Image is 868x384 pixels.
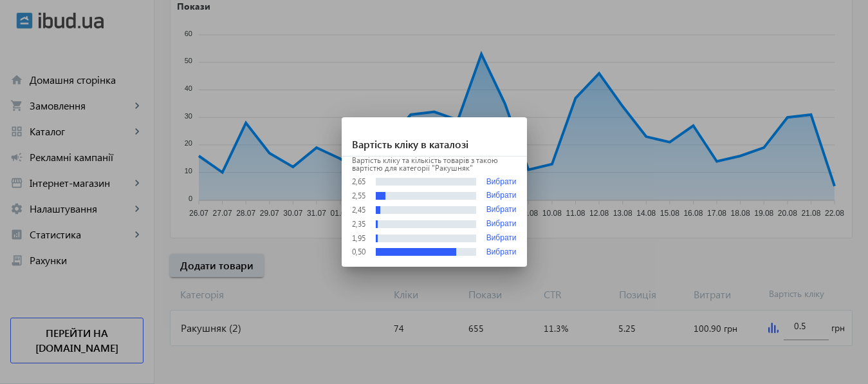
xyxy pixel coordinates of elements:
div: 1,95 [352,235,365,242]
p: Вартість кліку та кількість товарів з такою вартістю для категорії "Ракушняк" [352,157,517,172]
button: Вибрати [486,191,517,200]
div: 2,65 [352,178,365,186]
button: Вибрати [486,234,517,243]
h1: Вартість кліку в каталозі [342,117,527,157]
div: 2,45 [352,206,365,214]
button: Вибрати [486,177,517,187]
div: 2,55 [352,192,365,200]
div: 2,35 [352,220,365,228]
button: Вибрати [486,220,517,229]
button: Вибрати [486,248,517,257]
div: 0,50 [352,248,365,256]
button: Вибрати [486,206,517,215]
